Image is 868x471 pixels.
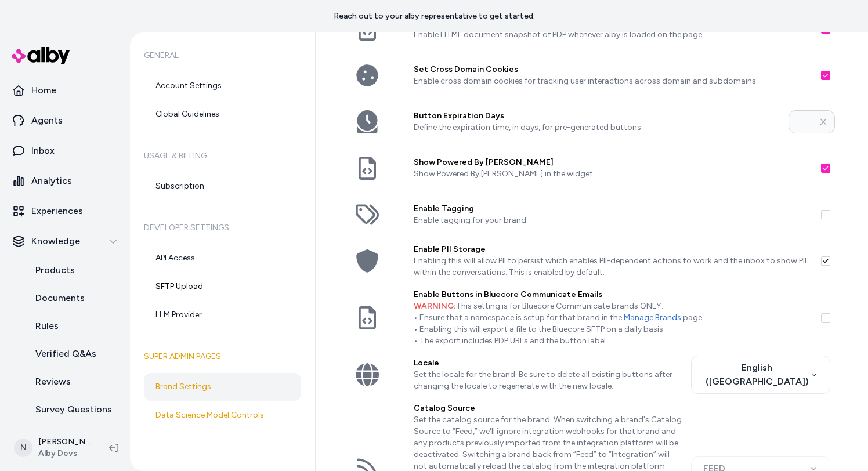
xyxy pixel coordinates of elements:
[144,401,301,429] a: Data Science Model Controls
[414,122,779,133] p: Define the expiration time, in days, for pre-generated buttons.
[38,436,91,448] p: [PERSON_NAME]
[144,39,301,72] h6: General
[35,263,75,277] p: Products
[14,439,32,457] span: N
[5,77,125,104] a: Home
[5,137,125,165] a: Inbox
[35,319,59,333] p: Rules
[144,140,301,172] h6: Usage & Billing
[414,215,812,226] p: Enable tagging for your brand.
[414,255,812,278] p: Enabling this will allow PII to persist which enables PII-dependent actions to work and the inbox...
[5,227,125,255] button: Knowledge
[35,291,85,305] p: Documents
[31,114,63,128] p: Agents
[334,10,535,22] p: Reach out to your alby representative to get started.
[414,403,682,414] label: Catalog Source
[414,289,812,300] label: Enable Buttons in Bluecore Communicate Emails
[414,357,682,369] label: Locale
[24,312,125,340] a: Rules
[31,84,56,97] p: Home
[144,172,301,200] a: Subscription
[35,375,71,389] p: Reviews
[414,157,812,168] label: Show Powered By [PERSON_NAME]
[414,301,456,311] span: WARNING:
[144,340,301,373] h6: Super Admin Pages
[144,273,301,300] a: SFTP Upload
[414,203,812,215] label: Enable Tagging
[31,174,72,188] p: Analytics
[24,396,125,423] a: Survey Questions
[144,100,301,128] a: Global Guidelines
[414,75,812,87] p: Enable cross domain cookies for tracking user interactions across domain and subdomains.
[7,429,100,466] button: N[PERSON_NAME]Alby Devs
[414,244,812,255] label: Enable PII Storage
[414,29,812,41] p: Enable HTML document snapshot of PDP whenever alby is loaded on the page.
[414,110,779,122] label: Button Expiration Days
[144,212,301,244] h6: Developer Settings
[35,403,112,416] p: Survey Questions
[24,368,125,396] a: Reviews
[12,47,70,64] img: alby Logo
[5,197,125,225] a: Experiences
[24,284,125,312] a: Documents
[24,340,125,368] a: Verified Q&As
[144,72,301,100] a: Account Settings
[24,256,125,284] a: Products
[414,168,812,180] p: Show Powered By [PERSON_NAME] in the widget.
[624,313,681,323] a: Manage Brands
[38,448,91,459] span: Alby Devs
[5,167,125,195] a: Analytics
[414,369,682,392] p: Set the locale for the brand. Be sure to delete all existing buttons after changing the locale to...
[414,300,812,347] p: This setting is for Bluecore Communicate brands ONLY. • Ensure that a namespace is setup for that...
[31,234,80,248] p: Knowledge
[144,244,301,272] a: API Access
[144,373,301,401] a: Brand Settings
[5,107,125,135] a: Agents
[31,204,83,218] p: Experiences
[414,64,812,75] label: Set Cross Domain Cookies
[144,301,301,329] a: LLM Provider
[31,144,55,158] p: Inbox
[35,347,96,361] p: Verified Q&As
